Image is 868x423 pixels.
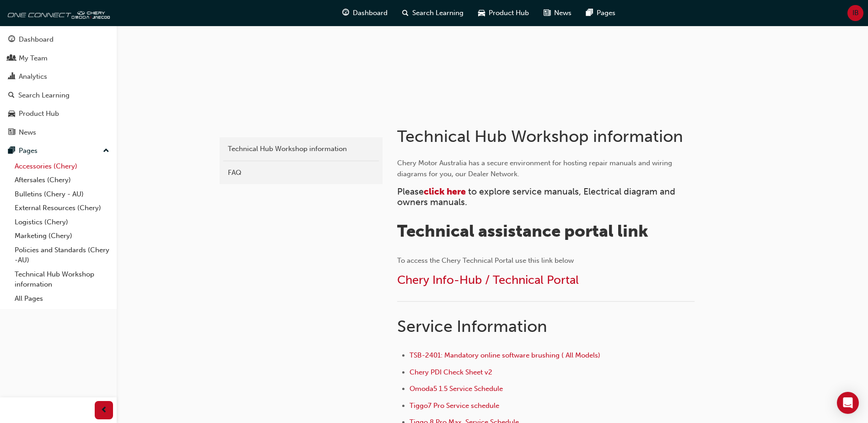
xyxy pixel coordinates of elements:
[4,142,113,159] button: Pages
[19,71,47,82] div: Analytics
[11,267,113,292] a: Technical Hub Workshop information
[101,405,108,416] span: prev-icon
[19,146,38,156] div: Pages
[4,50,113,67] a: My Team
[410,351,600,359] a: TSB-2401: Mandatory online software brushing ( All Models)
[397,159,674,178] span: Chery Motor Australia has a secure environment for hosting repair manuals and wiring diagrams for...
[353,8,388,18] span: Dashboard
[397,126,697,146] h1: Technical Hub Workshop information
[342,7,349,19] span: guage-icon
[837,392,859,414] div: Open Intercom Messenger
[11,187,113,201] a: Bulletins (Chery - AU)
[424,186,466,197] a: click here
[397,316,547,336] span: Service Information
[579,4,623,22] a: pages-iconPages
[5,4,110,22] img: oneconnect
[228,144,374,154] div: Technical Hub Workshop information
[19,34,54,45] div: Dashboard
[410,368,492,376] a: Chery PDI Check Sheet v2
[586,7,593,19] span: pages-icon
[8,110,15,118] span: car-icon
[410,401,499,410] a: Tiggo7 Pro Service schedule
[4,29,113,142] button: DashboardMy TeamAnalyticsSearch LearningProduct HubNews
[18,90,70,101] div: Search Learning
[19,53,48,64] div: My Team
[11,243,113,267] a: Policies and Standards (Chery -AU)
[471,4,536,22] a: car-iconProduct Hub
[19,108,59,119] div: Product Hub
[8,73,15,81] span: chart-icon
[536,4,579,22] a: news-iconNews
[4,87,113,104] a: Search Learning
[11,201,113,215] a: External Resources (Chery)
[8,129,15,137] span: news-icon
[478,7,485,19] span: car-icon
[4,68,113,85] a: Analytics
[397,186,678,207] span: to explore service manuals, Electrical diagram and owners manuals.
[412,8,464,18] span: Search Learning
[8,54,15,63] span: people-icon
[597,8,615,18] span: Pages
[852,8,859,18] span: IB
[11,292,113,306] a: All Pages
[489,8,529,18] span: Product Hub
[223,165,379,181] a: FAQ
[397,273,579,287] a: Chery Info-Hub / Technical Portal
[8,92,15,100] span: search-icon
[8,36,15,44] span: guage-icon
[847,5,863,21] button: IB
[11,159,113,174] a: Accessories (Chery)
[11,173,113,187] a: Aftersales (Chery)
[410,385,503,393] a: Omoda5 1.5 Service Schedule
[223,141,379,157] a: Technical Hub Workshop information
[8,147,15,155] span: pages-icon
[4,31,113,48] a: Dashboard
[544,7,550,19] span: news-icon
[4,124,113,141] a: News
[19,127,36,138] div: News
[397,186,424,197] span: Please
[4,105,113,122] a: Product Hub
[228,168,374,178] div: FAQ
[11,215,113,229] a: Logistics (Chery)
[397,256,574,265] span: To access the Chery Technical Portal use this link below
[554,8,571,18] span: News
[335,4,395,22] a: guage-iconDashboard
[397,221,648,241] span: Technical assistance portal link
[11,229,113,243] a: Marketing (Chery)
[402,7,409,19] span: search-icon
[395,4,471,22] a: search-iconSearch Learning
[103,145,109,157] span: up-icon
